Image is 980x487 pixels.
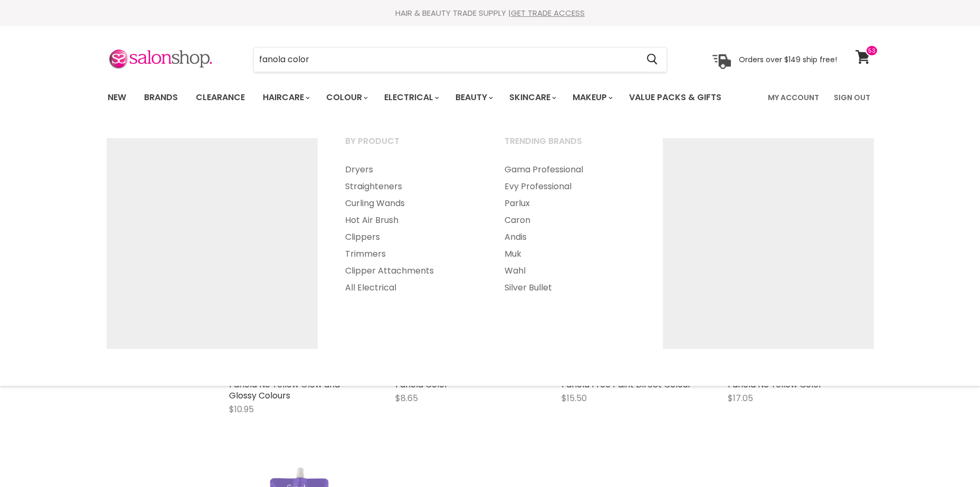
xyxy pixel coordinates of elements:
[491,246,649,262] a: Muk
[332,229,489,246] a: Clippers
[511,7,585,18] a: GET TRADE ACCESS
[332,212,489,229] a: Hot Air Brush
[395,392,418,404] span: $8.65
[491,279,649,296] a: Silver Bullet
[100,86,134,109] a: New
[491,212,649,229] a: Caron
[739,54,837,64] p: Orders over $149 ship free!
[332,279,489,296] a: All Electrical
[491,178,649,195] a: Evy Professional
[332,195,489,212] a: Curling Wands
[332,133,489,159] a: By Product
[255,86,316,109] a: Haircare
[491,195,649,212] a: Parlux
[100,82,746,113] ul: Main menu
[491,229,649,246] a: Andis
[332,246,489,262] a: Trimmers
[332,161,489,178] a: Dryers
[562,392,587,404] span: $15.50
[491,133,649,159] a: Trending Brands
[94,8,886,18] div: HAIR & BEAUTY TRADE SUPPLY |
[501,86,563,109] a: Skincare
[332,161,489,296] ul: Main menu
[927,437,969,476] iframe: Gorgias live chat messenger
[491,262,649,279] a: Wahl
[229,378,340,402] a: Fanola No Yellow Glow and Glossy Colours
[254,47,639,72] input: Search
[332,262,489,279] a: Clipper Attachments
[188,86,253,109] a: Clearance
[827,86,877,109] a: Sign Out
[491,161,649,178] a: Gama Professional
[253,47,667,72] form: Product
[136,86,186,109] a: Brands
[332,178,489,195] a: Straighteners
[762,86,825,109] a: My Account
[491,161,649,296] ul: Main menu
[639,47,667,72] button: Search
[318,86,374,109] a: Colour
[728,392,753,404] span: $17.05
[448,86,499,109] a: Beauty
[376,86,445,109] a: Electrical
[94,82,886,113] nav: Main
[229,403,254,415] span: $10.95
[565,86,619,109] a: Makeup
[621,86,729,109] a: Value Packs & Gifts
